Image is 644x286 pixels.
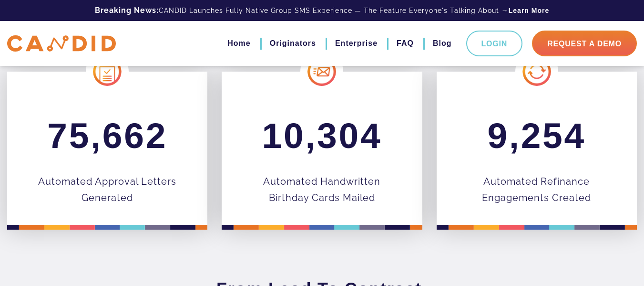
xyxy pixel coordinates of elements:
p: Automated Refinance Engagements Created [465,173,608,206]
span: 10,304 [262,116,382,156]
a: FAQ [397,35,414,52]
b: Breaking News: [95,6,159,15]
a: Originators [270,35,316,52]
a: Blog [433,35,452,52]
a: Request A Demo [532,31,637,56]
a: Enterprise [335,35,378,52]
span: 9,254 [488,116,586,156]
a: Learn More [509,6,549,15]
img: CANDID APP [7,35,116,52]
p: Automated Approval Letters Generated [36,173,179,206]
a: Home [227,35,250,52]
span: 75,662 [47,116,167,156]
p: Automated Handwritten Birthday Cards Mailed [250,173,393,206]
a: Login [466,31,523,56]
